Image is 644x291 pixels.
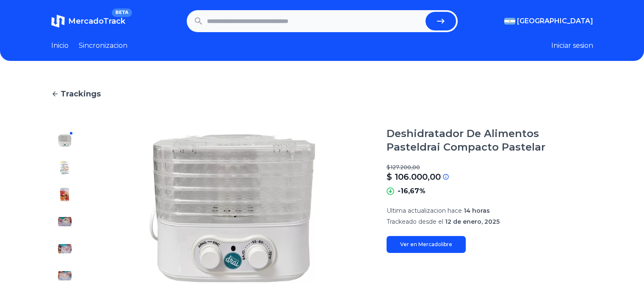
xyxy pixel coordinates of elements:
[58,242,72,255] img: Deshidratador De Alimentos Pasteldrai Compacto Pastelar
[398,186,426,196] p: -16,67%
[387,127,593,154] h1: Deshidratador De Alimentos Pasteldrai Compacto Pastelar
[387,164,593,171] p: $ 127.200,00
[517,16,593,26] span: [GEOGRAPHIC_DATA]
[58,188,72,201] img: Deshidratador De Alimentos Pasteldrai Compacto Pastelar
[61,88,101,100] span: Trackings
[51,14,65,28] img: MercadoTrack
[387,171,441,183] p: $ 106.000,00
[95,127,370,289] img: Deshidratador De Alimentos Pasteldrai Compacto Pastelar
[464,207,490,214] span: 14 horas
[504,18,515,25] img: Argentina
[58,215,72,228] img: Deshidratador De Alimentos Pasteldrai Compacto Pastelar
[51,88,593,100] a: Trackings
[387,207,462,214] span: Ultima actualizacion hace
[51,41,69,51] a: Inicio
[551,41,593,51] button: Iniciar sesion
[504,16,593,26] button: [GEOGRAPHIC_DATA]
[445,218,500,225] span: 12 de enero, 2025
[58,134,72,147] img: Deshidratador De Alimentos Pasteldrai Compacto Pastelar
[112,8,132,17] span: BETA
[387,218,443,225] span: Trackeado desde el
[58,269,72,283] img: Deshidratador De Alimentos Pasteldrai Compacto Pastelar
[58,161,72,174] img: Deshidratador De Alimentos Pasteldrai Compacto Pastelar
[51,14,125,28] a: MercadoTrackBETA
[68,16,125,26] span: MercadoTrack
[79,41,127,51] a: Sincronizacion
[387,236,466,253] a: Ver en Mercadolibre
